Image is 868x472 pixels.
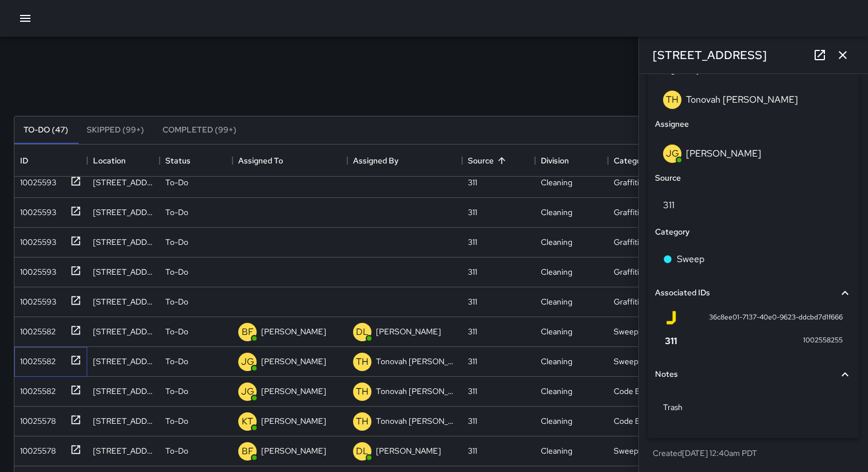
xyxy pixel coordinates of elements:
[242,415,253,428] p: KT
[15,291,56,307] div: 10025593
[347,145,462,177] div: Assigned By
[614,385,658,397] div: Code Brown
[541,415,572,427] div: Cleaning
[261,326,326,337] p: [PERSON_NAME]
[238,145,283,177] div: Assigned To
[165,177,188,188] p: To-Do
[614,145,648,177] div: Category
[93,177,154,188] div: 1651 Harrison Street
[261,415,326,427] p: [PERSON_NAME]
[15,381,56,397] div: 10025582
[468,445,477,457] div: 311
[165,385,188,397] p: To-Do
[468,415,477,427] div: 311
[93,296,154,307] div: 398 12th Street
[241,385,254,399] p: JG
[356,355,369,369] p: TH
[15,321,56,337] div: 10025582
[153,116,246,144] button: Completed (99+)
[541,356,572,367] div: Cleaning
[87,145,160,177] div: Location
[614,236,639,248] div: Graffiti
[93,266,154,278] div: 1651 Harrison Street
[14,116,77,144] button: To-Do (47)
[261,356,326,367] p: [PERSON_NAME]
[468,385,477,397] div: 311
[376,356,456,367] p: Tonovah [PERSON_NAME]
[93,145,126,177] div: Location
[356,385,369,399] p: TH
[15,172,56,188] div: 10025593
[468,356,477,367] div: 311
[165,326,188,337] p: To-Do
[165,445,188,457] p: To-Do
[15,202,56,218] div: 10025593
[93,206,154,218] div: 369 11th Street
[242,444,254,458] p: BF
[165,415,188,427] p: To-Do
[15,351,56,367] div: 10025582
[541,145,569,177] div: Division
[165,145,191,177] div: Status
[541,326,572,337] div: Cleaning
[614,177,639,188] div: Graffiti
[93,356,154,367] div: 788 Minna Street
[353,145,398,177] div: Assigned By
[15,440,56,457] div: 10025578
[261,445,326,457] p: [PERSON_NAME]
[160,145,232,177] div: Status
[541,445,572,457] div: Cleaning
[93,385,154,397] div: 165 9th Street
[356,325,369,339] p: DL
[14,145,87,177] div: ID
[541,296,572,307] div: Cleaning
[614,266,639,278] div: Graffiti
[165,236,188,248] p: To-Do
[614,326,638,337] div: Sweep
[242,325,254,339] p: BF
[614,356,638,367] div: Sweep
[356,444,369,458] p: DL
[165,296,188,307] p: To-Do
[241,355,254,369] p: JG
[376,385,456,397] p: Tonovah [PERSON_NAME]
[541,177,572,188] div: Cleaning
[541,236,572,248] div: Cleaning
[468,326,477,337] div: 311
[77,116,153,144] button: Skipped (99+)
[614,296,639,307] div: Graffiti
[93,415,154,427] div: 1147 Folsom Street
[15,232,56,248] div: 10025593
[614,445,638,457] div: Sweep
[93,326,154,337] div: 246 Shipley Street
[376,445,441,457] p: [PERSON_NAME]
[541,206,572,218] div: Cleaning
[165,266,188,278] p: To-Do
[468,296,477,307] div: 311
[541,266,572,278] div: Cleaning
[468,236,477,248] div: 311
[541,385,572,397] div: Cleaning
[93,445,154,457] div: 275 8th Street
[93,236,154,248] div: 1539 Folsom Street
[15,411,56,427] div: 10025578
[468,266,477,278] div: 311
[376,415,456,427] p: Tonovah [PERSON_NAME]
[614,415,658,427] div: Code Brown
[232,145,347,177] div: Assigned To
[535,145,608,177] div: Division
[376,326,441,337] p: [PERSON_NAME]
[468,177,477,188] div: 311
[165,206,188,218] p: To-Do
[261,385,326,397] p: [PERSON_NAME]
[614,206,639,218] div: Graffiti
[468,206,477,218] div: 311
[165,356,188,367] p: To-Do
[468,145,494,177] div: Source
[462,145,535,177] div: Source
[356,415,369,428] p: TH
[20,145,28,177] div: ID
[494,153,510,169] button: Sort
[15,262,56,278] div: 10025593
